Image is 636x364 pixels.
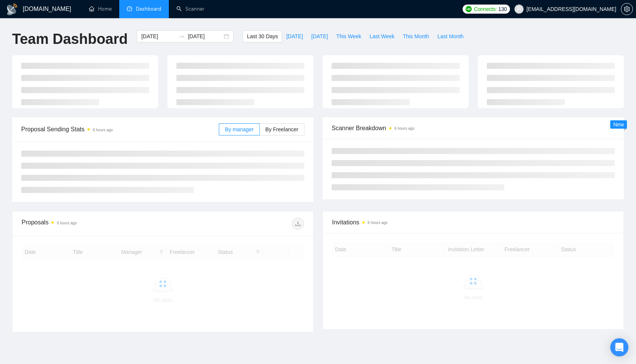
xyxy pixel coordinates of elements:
[613,121,624,128] span: New
[93,128,113,132] time: 6 hours ago
[176,6,204,12] a: searchScanner
[332,123,615,133] span: Scanner Breakdown
[12,30,128,48] h1: Team Dashboard
[179,33,185,39] span: swap-right
[621,3,633,15] button: setting
[621,6,633,12] a: setting
[368,221,388,225] time: 6 hours ago
[179,33,185,39] span: to
[474,5,497,13] span: Connects:
[610,338,628,356] div: Open Intercom Messenger
[403,32,429,40] span: This Month
[369,32,394,40] span: Last Week
[336,32,361,40] span: This Week
[89,6,112,12] a: homeHome
[127,6,132,11] span: dashboard
[437,32,463,40] span: Last Month
[247,32,278,40] span: Last 30 Days
[188,32,222,40] input: End date
[394,126,415,131] time: 6 hours ago
[311,32,328,40] span: [DATE]
[6,3,18,16] img: logo
[332,218,614,227] span: Invitations
[307,30,332,42] button: [DATE]
[433,30,468,42] button: Last Month
[332,30,365,42] button: This Week
[286,32,303,40] span: [DATE]
[466,6,472,12] img: upwork-logo.png
[265,126,298,132] span: By Freelancer
[225,126,253,132] span: By manager
[141,32,176,40] input: Start date
[516,6,522,12] span: user
[22,218,163,230] div: Proposals
[498,5,507,13] span: 130
[282,30,307,42] button: [DATE]
[365,30,399,42] button: Last Week
[399,30,433,42] button: This Month
[136,6,161,12] span: Dashboard
[243,30,282,42] button: Last 30 Days
[21,124,219,134] span: Proposal Sending Stats
[57,221,77,225] time: 6 hours ago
